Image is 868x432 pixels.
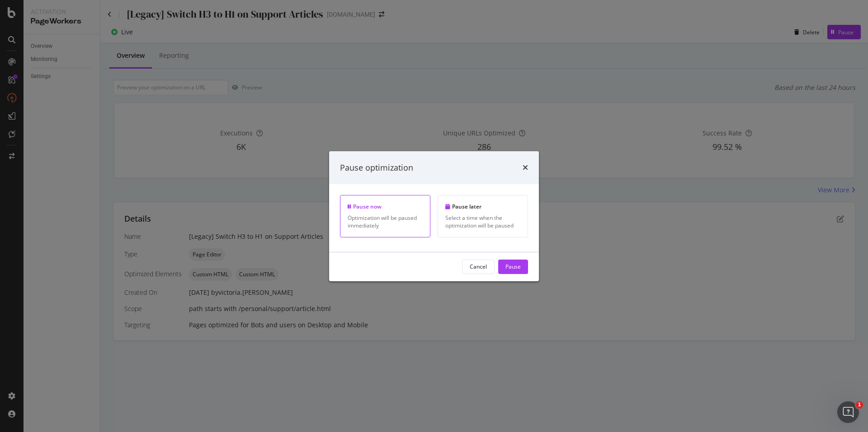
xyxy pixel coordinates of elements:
[445,203,520,210] div: Pause later
[856,401,863,409] span: 1
[329,151,539,281] div: modal
[340,162,413,173] div: Pause optimization
[348,214,423,229] div: Optimization will be paused immediately
[523,162,528,173] div: times
[470,263,487,270] div: Cancel
[348,203,423,210] div: Pause now
[445,214,520,229] div: Select a time when the optimization will be paused
[837,401,859,423] iframe: Intercom live chat
[505,263,521,270] div: Pause
[498,260,528,274] button: Pause
[462,260,495,274] button: Cancel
